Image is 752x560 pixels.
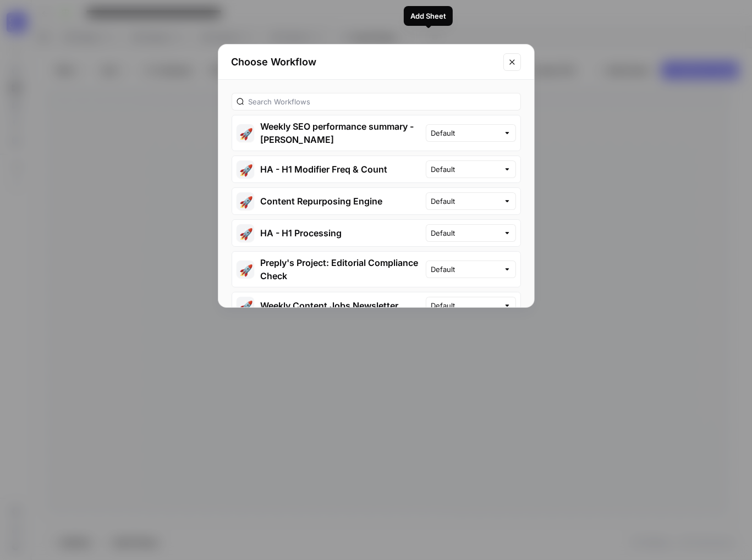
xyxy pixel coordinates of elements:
input: Default [431,228,499,239]
span: 🚀 [240,127,251,138]
button: 🚀Weekly SEO performance summary - [PERSON_NAME] [232,115,426,151]
h2: Choose Workflow [232,54,497,70]
span: 🚀 [240,300,251,311]
span: 🚀 [240,228,251,239]
input: Default [431,196,499,207]
span: 🚀 [240,196,251,207]
div: Add Sheet [410,10,446,21]
input: Default [431,300,499,311]
input: Search Workflows [249,96,516,107]
span: 🚀 [240,164,251,175]
input: Default [431,264,499,275]
button: 🚀Weekly Content Jobs Newsletter [232,292,426,319]
button: Close modal [503,53,521,71]
button: 🚀Content Repurposing Engine [232,188,426,214]
input: Default [431,164,499,175]
span: 🚀 [240,264,251,275]
button: 🚀HA - H1 Modifier Freq & Count [232,156,426,182]
button: 🚀HA - H1 Processing [232,220,426,246]
button: 🚀Preply's Project: Editorial Compliance Check [232,252,426,287]
input: Default [431,127,499,138]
